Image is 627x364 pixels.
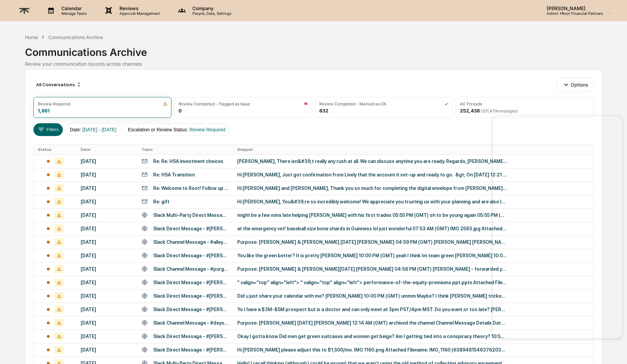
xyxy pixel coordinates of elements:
[137,144,233,155] th: Topic
[34,144,77,155] th: Status
[153,226,229,231] div: Slack Direct Message - #[PERSON_NAME]--[PERSON_NAME].[PERSON_NAME] - xSLx
[25,34,38,40] div: Home
[153,307,229,312] div: Slack Direct Message - #[PERSON_NAME]--[PERSON_NAME].[PERSON_NAME] - xSLx
[237,347,507,353] div: Hi [PERSON_NAME] please adjust this to $1,500/mo. IMG 1160.png Attached Filename: IMG_1160 (63894...
[65,123,121,136] button: Date:[DATE] - [DATE]
[81,293,133,299] div: [DATE]
[153,212,229,218] div: Slack Multi-Party Direct Message - #mpdm-[PERSON_NAME]--chelsea.[PERSON_NAME]--[PERSON_NAME].[PER...
[179,108,182,113] div: 0
[153,172,195,177] div: Re: HSA Transition
[237,186,507,191] div: Hi [PERSON_NAME] and [PERSON_NAME], Thank you so much for completing the digital envelope from [P...
[153,334,229,339] div: Slack Direct Message - #[PERSON_NAME].[PERSON_NAME]--[PERSON_NAME].[PERSON_NAME] - xSLx
[81,159,133,164] div: [DATE]
[237,307,507,312] div: Yo I have a $3M-$5M prospect but is a doctor and can only meet at 3pm PST/4pm MST. Do you want or...
[444,102,448,106] img: icon
[153,199,169,204] div: Re: gift
[81,266,133,272] div: [DATE]
[82,127,116,132] span: [DATE] - [DATE]
[81,347,133,353] div: [DATE]
[237,266,507,272] div: Purpose: [PERSON_NAME] & [PERSON_NAME][DATE] [PERSON_NAME] 04:58 PM (GMT) [PERSON_NAME] - forward...
[237,239,507,245] div: Purpose: [PERSON_NAME] & [PERSON_NAME] [DATE] [PERSON_NAME] 04:59 PM (GMT) [PERSON_NAME] [PERSON_...
[237,280,507,285] div: " valign="top" align="left"> " valign="top" align="left"> performance-of-the-equity-premiums ppt....
[56,5,90,11] p: Calendar
[81,320,133,326] div: [DATE]
[33,123,63,136] button: Filters
[237,172,507,177] div: Hi [PERSON_NAME], Just got confirmation from Lively that the account it set-up and ready to go. ￼...
[187,5,235,11] p: Company
[319,101,386,106] div: Review Completed - Marked as OK
[237,226,507,231] div: at the emergency vet! baseball size bone shards in Guinness lol just wonderful 07:53 AM (GMT) IMG...
[237,320,507,326] div: Purpose: [PERSON_NAME] [DATE] [PERSON_NAME] 12:14 AM (GMT) archived the channel Channel Message D...
[81,307,133,312] div: [DATE]
[81,212,133,218] div: [DATE]
[179,101,250,106] div: Review Completed - Flagged as Issue
[460,101,482,106] div: All Threads
[541,11,603,16] p: Admin • Root Financial Partners
[460,108,518,113] div: 252,438
[81,253,133,258] div: [DATE]
[153,239,229,245] div: Slack Channel Message - #alley_dave-[PERSON_NAME] - xSLx
[237,293,507,299] div: Did u just share your calendar with me? [PERSON_NAME] 10:00 PM (GMT) ummm Maybe? I think [PERSON_...
[493,116,622,338] iframe: Customer support window
[56,11,90,16] p: Manage Tasks
[237,212,507,218] div: might be a few mins late helping [PERSON_NAME] with his first trades 05:55 PM (GMT) oh to be youn...
[556,78,593,91] button: Options
[163,102,167,106] img: icon
[153,253,229,258] div: Slack Direct Message - #[PERSON_NAME].[PERSON_NAME]--[PERSON_NAME].[PERSON_NAME] - xSLx
[153,186,229,191] div: Re: Welcome to Root! Follow up items
[33,79,84,90] div: All Conversations
[48,34,103,40] div: Communications Archive
[81,280,133,285] div: [DATE]
[153,159,223,164] div: Re: Re: HSA investment choices
[81,239,133,245] div: [DATE]
[25,41,602,58] div: Communications Archive
[16,2,32,19] img: logo
[237,334,507,339] div: Okay I gotta know Did men get green suitcases and women get beige? Am I getting tied into a consp...
[124,123,230,136] button: Escalation or Review Status:Review Required
[541,5,603,11] p: [PERSON_NAME]
[605,342,624,360] iframe: Open customer support
[153,320,229,326] div: Slack Channel Message - #deyoung_debra - xSLx
[81,334,133,339] div: [DATE]
[81,199,133,204] div: [DATE]
[189,127,225,132] span: Review Required
[38,108,50,113] div: 1,861
[237,199,507,204] div: Hi [PERSON_NAME], You&#39;re so incredibly welcome! We appreciate you trusting us with your plann...
[114,11,163,16] p: Approval Management
[187,11,235,16] p: People, Data, Settings
[153,266,229,272] div: Slack Channel Message - #purgatorio_jen-[PERSON_NAME] - xSLx
[114,5,163,11] p: Reviews
[81,226,133,231] div: [DATE]
[237,159,507,164] div: [PERSON_NAME], There isn&#39;t really any rush at all. We can discuss anytime you are ready. Rega...
[233,144,593,155] th: Snippet
[81,172,133,177] div: [DATE]
[153,347,229,353] div: Slack Direct Message - #[PERSON_NAME]--[PERSON_NAME].drichta - xSLx
[25,61,602,67] div: Review your communication records across channels
[81,186,133,191] div: [DATE]
[153,280,229,285] div: Slack Direct Message - #[PERSON_NAME].[PERSON_NAME]--[PERSON_NAME].[PERSON_NAME] - xSLx
[481,108,518,113] span: ( 331,479 messages)
[38,101,70,106] div: Review Required
[77,144,137,155] th: Date
[237,253,507,258] div: You like the green better? It is pretty [PERSON_NAME] 10:00 PM (GMT) yeah I think Im team green [...
[304,102,308,106] img: icon
[319,108,328,113] div: 832
[153,293,229,299] div: Slack Direct Message - #[PERSON_NAME].[PERSON_NAME]--[PERSON_NAME].[PERSON_NAME] - xSLx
